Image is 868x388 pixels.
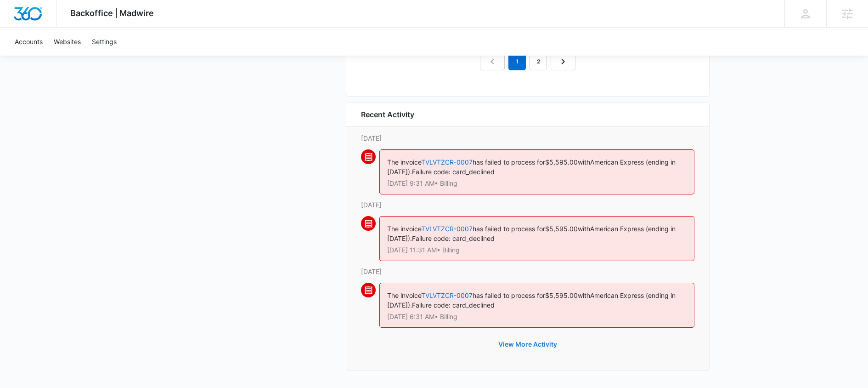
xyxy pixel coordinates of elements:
[530,53,547,70] a: Page 2
[473,225,545,233] span: has failed to process for
[545,291,578,299] span: $5,595.00
[9,28,48,56] a: Accounts
[361,267,694,276] p: [DATE]
[91,53,99,61] img: tab_keywords_by_traffic_grey.svg
[26,15,45,22] div: v 4.0.25
[15,24,22,31] img: website_grey.svg
[473,291,545,299] span: has failed to process for
[578,291,590,299] span: with
[387,314,687,320] p: [DATE] 6:31 AM • Billing
[545,225,578,233] span: $5,595.00
[578,158,590,166] span: with
[421,225,473,233] a: TVLVTZCR-0007
[35,54,82,60] div: Domain Overview
[489,333,566,355] button: View More Activity
[361,133,694,143] p: [DATE]
[387,225,421,233] span: The invoice
[387,247,687,253] p: [DATE] 11:31 AM • Billing
[578,225,590,233] span: with
[361,109,414,120] h6: Recent Activity
[48,28,86,56] a: Websites
[70,8,154,18] span: Backoffice | Madwire
[551,53,575,70] a: Next Page
[86,28,122,56] a: Settings
[387,180,687,187] p: [DATE] 9:31 AM • Billing
[15,15,22,22] img: logo_orange.svg
[473,158,545,166] span: has failed to process for
[412,301,495,309] span: Failure code: card_declined
[545,158,578,166] span: $5,595.00
[361,200,694,210] p: [DATE]
[25,53,32,61] img: tab_domain_overview_orange.svg
[412,168,495,176] span: Failure code: card_declined
[412,234,495,242] span: Failure code: card_declined
[101,54,155,60] div: Keywords by Traffic
[387,291,421,299] span: The invoice
[24,24,101,31] div: Domain: [DOMAIN_NAME]
[480,53,575,70] nav: Pagination
[508,53,526,70] em: 1
[387,158,421,166] span: The invoice
[421,291,473,299] a: TVLVTZCR-0007
[421,158,473,166] a: TVLVTZCR-0007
